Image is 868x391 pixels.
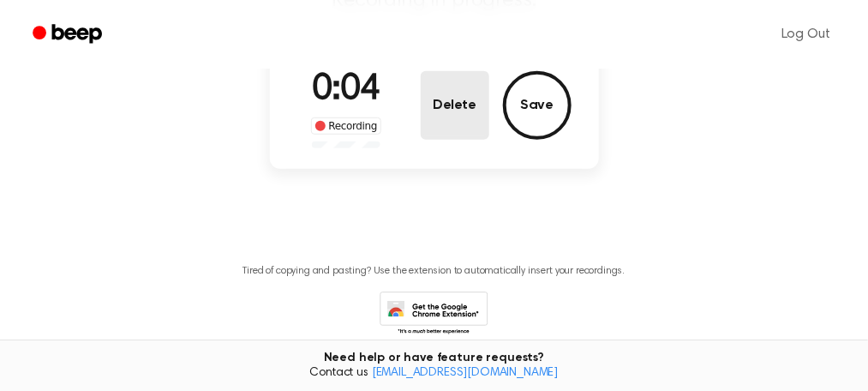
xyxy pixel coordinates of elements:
button: Save Audio Record [503,71,572,140]
div: Recording [311,117,382,135]
a: Beep [21,18,117,51]
span: 0:04 [312,72,380,108]
a: Log Out [764,14,847,55]
span: Contact us [10,366,858,382]
p: Tired of copying and pasting? Use the extension to automatically insert your recordings. [243,265,626,278]
a: [EMAIL_ADDRESS][DOMAIN_NAME] [372,367,559,379]
button: Delete Audio Record [421,71,489,140]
